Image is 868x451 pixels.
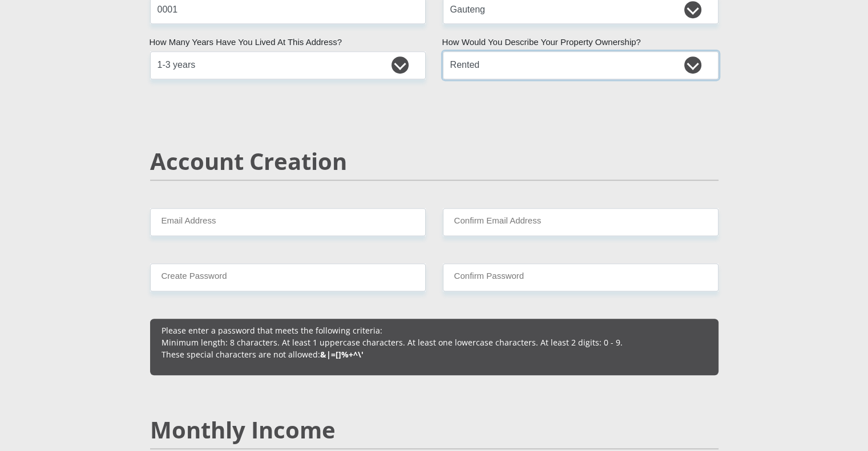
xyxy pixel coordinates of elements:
[320,349,364,360] b: &|=[]%+^\'
[443,51,718,79] select: Please select a value
[150,51,426,79] select: Please select a value
[150,416,718,444] h2: Monthly Income
[443,263,718,291] input: Confirm Password
[150,263,426,291] input: Create Password
[162,324,707,360] p: Please enter a password that meets the following criteria: Minimum length: 8 characters. At least...
[150,148,718,175] h2: Account Creation
[443,208,718,236] input: Confirm Email Address
[150,208,426,236] input: Email Address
